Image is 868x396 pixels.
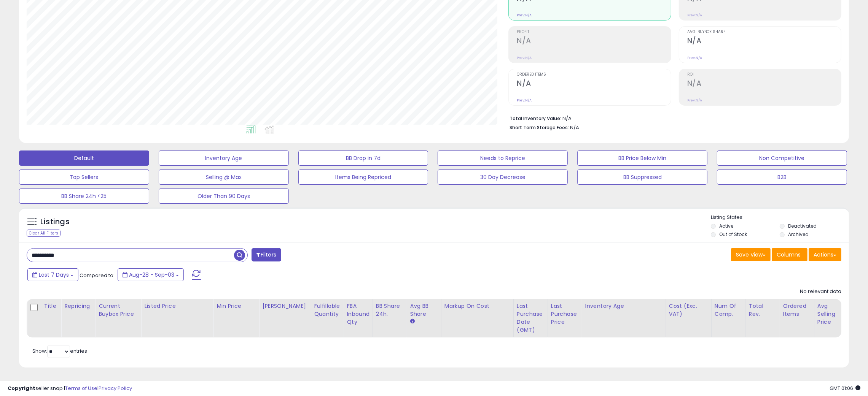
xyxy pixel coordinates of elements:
h2: N/A [517,79,671,89]
div: Title [44,302,58,310]
h2: N/A [687,79,841,89]
button: Columns [772,248,807,261]
label: Active [719,223,733,229]
button: BB Suppressed [577,169,707,185]
span: Columns [777,251,801,258]
div: Avg BB Share [410,302,438,318]
button: Aug-28 - Sep-03 [118,268,184,281]
button: Filters [252,248,281,261]
h2: N/A [687,36,841,47]
div: Current Buybox Price [99,302,138,318]
div: Listed Price [144,302,210,310]
button: Older Than 90 Days [159,188,289,204]
small: Prev: N/A [517,13,532,17]
button: BB Share 24h <25 [19,188,149,204]
div: [PERSON_NAME] [262,302,307,310]
button: BB Price Below Min [577,150,707,166]
small: Prev: N/A [687,55,702,60]
button: Selling @ Max [159,169,289,185]
div: BB Share 24h. [376,302,404,318]
div: Fulfillable Quantity [314,302,340,318]
div: Total Rev. [749,302,777,318]
div: No relevant data [800,288,841,295]
span: Aug-28 - Sep-03 [129,271,174,279]
h2: N/A [517,36,671,47]
button: B2B [717,169,847,185]
div: Last Purchase Price [551,302,579,326]
label: Archived [788,231,809,238]
small: Prev: N/A [517,55,532,60]
button: Inventory Age [159,150,289,166]
div: FBA inbound Qty [347,302,369,326]
button: 30 Day Decrease [438,169,568,185]
div: Cost (Exc. VAT) [669,302,708,318]
span: 2025-09-11 01:06 GMT [830,385,860,392]
b: Total Inventory Value: [510,115,561,122]
div: Clear All Filters [27,230,61,237]
button: Top Sellers [19,169,149,185]
span: Ordered Items [517,73,671,77]
label: Deactivated [788,223,817,229]
button: BB Drop in 7d [298,150,428,166]
div: Repricing [64,302,92,310]
span: Last 7 Days [39,271,69,279]
li: N/A [510,113,836,122]
div: Min Price [217,302,256,310]
div: Markup on Cost [444,302,510,310]
button: Actions [809,248,841,261]
div: Ordered Items [783,302,811,318]
div: Num of Comp. [715,302,742,318]
small: Prev: N/A [687,13,702,17]
a: Privacy Policy [99,385,132,392]
div: seller snap | | [8,385,132,392]
b: Short Term Storage Fees: [510,124,569,131]
span: N/A [570,124,579,131]
small: Avg BB Share. [410,318,415,325]
th: The percentage added to the cost of goods (COGS) that forms the calculator for Min & Max prices. [441,299,513,337]
button: Last 7 Days [27,268,78,281]
button: Save View [731,248,771,261]
span: Profit [517,30,671,34]
div: Avg Selling Price [817,302,845,326]
button: Default [19,150,149,166]
div: Last Purchase Date (GMT) [517,302,545,334]
span: Show: entries [32,347,87,355]
small: Prev: N/A [687,98,702,103]
div: Inventory Age [585,302,663,310]
button: Non Competitive [717,150,847,166]
h5: Listings [40,217,70,227]
button: Items Being Repriced [298,169,428,185]
button: Needs to Reprice [438,150,568,166]
span: Avg. Buybox Share [687,30,841,34]
label: Out of Stock [719,231,747,238]
span: ROI [687,73,841,77]
small: Prev: N/A [517,98,532,103]
span: Compared to: [80,272,115,279]
a: Terms of Use [65,385,97,392]
p: Listing States: [711,214,849,221]
strong: Copyright [8,385,35,392]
